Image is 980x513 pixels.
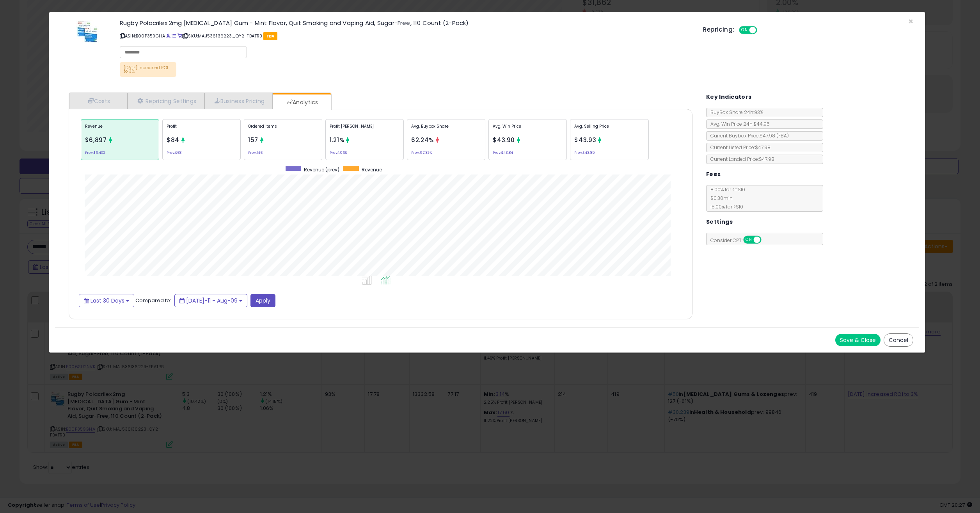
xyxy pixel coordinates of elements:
[172,33,176,39] a: All offer listings
[85,136,107,144] span: $6,897
[128,93,205,109] a: Repricing Settings
[166,33,170,39] a: BuyBox page
[707,132,789,139] span: Current Buybox Price:
[248,151,263,154] small: Prev: 146
[707,156,774,162] span: Current Landed Price: $47.98
[330,136,344,144] span: 1.21%
[493,151,513,154] small: Prev: $43.84
[85,123,155,135] p: Revenue
[178,33,182,39] a: Your listing only
[776,132,789,139] span: ( FBA )
[76,20,99,43] img: 41Qn4dhlmEL._SL60_.jpg
[248,136,258,144] span: 157
[411,151,432,154] small: Prev: 97.32%
[91,297,124,305] span: Last 30 Days
[304,166,339,173] span: Revenue (prev)
[204,93,273,109] a: Business Pricing
[493,136,515,144] span: $43.90
[707,186,745,210] span: 8.00 % for <= $10
[120,30,692,42] p: ASIN: B00P359GHA | SKU: MAJ536136223_QY2-FBATRB
[330,123,399,135] p: Profit [PERSON_NAME]
[707,237,772,244] span: Consider CPT:
[167,151,181,154] small: Prev: $68
[908,16,913,27] span: ×
[760,237,772,243] span: OFF
[330,151,347,154] small: Prev: 1.06%
[884,333,913,347] button: Cancel
[744,237,754,243] span: ON
[362,166,382,173] span: Revenue
[707,195,733,201] span: $0.30 min
[706,169,721,179] h5: Fees
[85,151,105,154] small: Prev: $6,402
[574,123,644,135] p: Avg. Selling Price
[250,294,275,307] button: Apply
[706,217,733,227] h5: Settings
[167,123,236,135] p: Profit
[273,94,330,110] a: Analytics
[707,203,743,210] span: 15.00 % for > $10
[835,334,881,346] button: Save & Close
[263,32,278,40] span: FBA
[493,123,563,135] p: Avg. Win Price
[707,144,771,151] span: Current Listed Price: $47.98
[740,27,750,34] span: ON
[120,20,692,26] h3: Rugby Polacrilex 2mg [MEDICAL_DATA] Gum - Mint Flavor, Quit Smoking and Vaping Aid, Sugar-Free, 1...
[135,296,171,304] span: Compared to:
[69,93,128,109] a: Costs
[411,136,434,144] span: 62.24%
[756,27,769,34] span: OFF
[248,123,318,135] p: Ordered Items
[186,297,238,305] span: [DATE]-11 - Aug-09
[760,132,789,139] span: $47.98
[707,121,770,127] span: Avg. Win Price 24h: $44.95
[574,151,595,154] small: Prev: $43.85
[167,136,179,144] span: $84
[574,136,596,144] span: $43.93
[120,62,176,77] p: [DATE] Increased ROI to 3%
[411,123,481,135] p: Avg. Buybox Share
[706,92,752,102] h5: Key Indicators
[707,109,763,116] span: BuyBox Share 24h: 93%
[703,27,734,33] h5: Repricing:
